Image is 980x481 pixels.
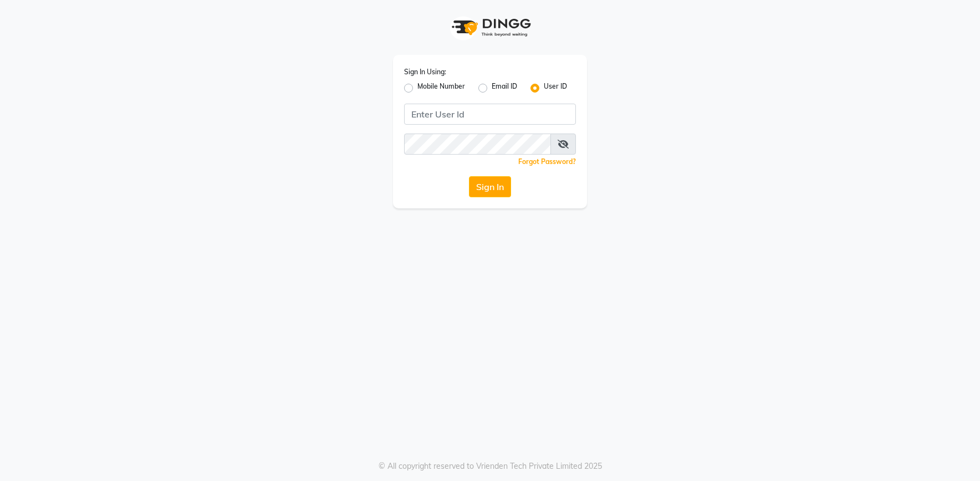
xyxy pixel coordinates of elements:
[446,11,534,44] img: logo1.svg
[469,176,511,197] button: Sign In
[404,134,551,155] input: Username
[544,81,567,95] label: User ID
[404,104,576,125] input: Username
[518,157,576,166] a: Forgot Password?
[404,67,446,77] label: Sign In Using:
[417,81,465,95] label: Mobile Number
[492,81,517,95] label: Email ID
